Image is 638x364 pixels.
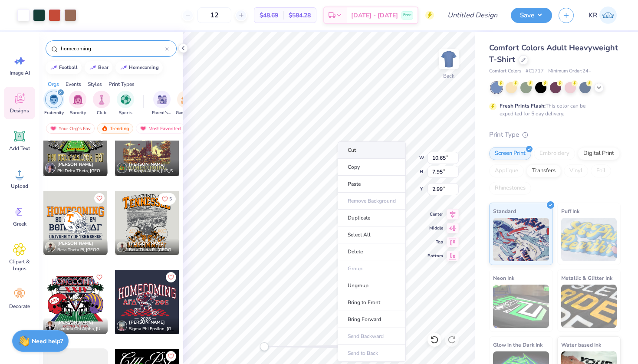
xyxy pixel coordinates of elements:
div: This color can be expedited for 5 day delivery. [500,102,606,118]
li: Duplicate [338,210,406,226]
div: Back [443,72,454,80]
a: KR [585,7,621,24]
button: filter button [69,91,86,116]
span: Parent's Weekend [152,110,172,116]
div: Your Org's Fav [46,123,95,134]
span: [PERSON_NAME] [57,161,93,167]
img: Back [440,50,457,68]
div: Most Favorited [136,123,185,134]
button: Like [158,193,176,205]
div: filter for Parent's Weekend [152,91,172,116]
button: homecoming [115,61,163,74]
span: $584.28 [289,11,311,20]
button: filter button [176,91,196,116]
img: Neon Ink [493,285,549,328]
div: football [59,65,78,70]
span: Sports [119,110,132,116]
div: Print Type [489,130,621,140]
div: Styles [88,80,102,88]
span: Upload [11,183,28,190]
div: Screen Print [489,147,531,160]
span: Standard [493,207,516,216]
button: filter button [117,91,134,116]
span: Sorority [70,110,86,116]
button: Like [94,272,105,282]
div: Embroidery [534,147,575,160]
li: Bring Forward [338,311,406,328]
span: $48.69 [260,11,278,20]
img: trend_line.gif [89,65,96,70]
button: Like [166,272,176,282]
span: Metallic & Glitter Ink [561,273,612,282]
span: Designs [10,107,29,114]
span: Game Day [176,110,196,116]
input: Try "Alpha" [60,44,165,53]
span: Fraternity [44,110,64,116]
span: Lambda Chi Alpha, [US_STATE][GEOGRAPHIC_DATA] [57,326,104,332]
button: bear [85,61,112,74]
span: Neon Ink [493,273,514,282]
strong: Need help? [32,337,63,345]
span: Sigma Phi Epsilon, [GEOGRAPHIC_DATA] [129,326,176,332]
input: Untitled Design [441,7,504,24]
img: most_fav.gif [50,125,57,131]
span: Middle [428,225,443,232]
button: filter button [93,91,110,116]
div: filter for Sports [117,91,134,116]
span: Club [97,110,106,116]
img: Krisnee Rouseau [599,7,617,24]
div: Print Types [109,80,135,88]
li: Ungroup [338,277,406,294]
li: Cut [338,141,406,159]
div: Events [66,80,81,88]
span: [PERSON_NAME] [57,319,93,325]
img: trend_line.gif [120,65,127,70]
div: filter for Fraternity [44,91,64,116]
button: filter button [44,91,64,116]
div: Rhinestones [489,182,531,195]
li: Copy [338,159,406,176]
img: Parent's Weekend Image [157,95,167,105]
span: KR [589,10,597,20]
div: filter for Club [93,91,110,116]
span: Phi Delta Theta, [GEOGRAPHIC_DATA] [57,168,104,174]
li: Bring to Front [338,294,406,311]
span: Greek [13,220,26,227]
img: trend_line.gif [50,65,57,70]
img: Sorority Image [73,95,83,105]
span: [PERSON_NAME] [129,240,165,246]
span: Beta Theta Pi, [GEOGRAPHIC_DATA][US_STATE]: [PERSON_NAME] [57,247,104,253]
div: Foil [591,164,611,177]
img: Sports Image [121,95,131,105]
span: [DATE] - [DATE] [351,11,398,20]
img: most_fav.gif [140,125,147,131]
div: homecoming [129,65,159,70]
span: Decorate [9,303,30,310]
span: Beta Theta Pi, [GEOGRAPHIC_DATA][US_STATE]: [PERSON_NAME] [129,247,176,253]
li: Delete [338,243,406,260]
span: [PERSON_NAME] [57,240,93,246]
div: Applique [489,164,524,177]
img: trending.gif [101,125,108,131]
span: Clipart & logos [5,258,34,272]
span: Free [403,12,411,18]
button: Save [511,8,552,23]
button: Like [166,351,176,361]
img: Puff Ink [561,218,617,261]
input: – – [197,7,231,23]
span: Bottom [428,253,443,259]
img: Club Image [97,95,106,105]
div: Trending [97,123,133,134]
img: Metallic & Glitter Ink [561,285,617,328]
span: Add Text [9,145,30,152]
span: Comfort Colors [489,68,521,75]
div: filter for Game Day [176,91,196,116]
span: 5 [169,197,172,201]
div: Vinyl [564,164,588,177]
strong: Fresh Prints Flash: [500,102,546,109]
li: Select All [338,226,406,243]
img: Standard [493,218,549,261]
span: [PERSON_NAME] [129,161,165,167]
div: Transfers [526,164,561,177]
img: Game Day Image [181,95,191,105]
